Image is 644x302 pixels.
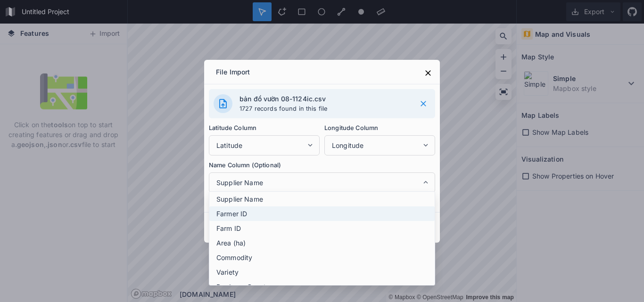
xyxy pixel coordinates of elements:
div: File Import [209,62,257,84]
p: 1727 records found in this file [239,104,409,114]
span: Farmer ID [216,209,432,219]
span: Supplier Name [216,194,432,204]
span: Commodity [216,253,432,262]
span: Producer Country [216,282,432,292]
label: Latitude Column [209,123,320,133]
label: Longitude Column [324,123,435,133]
span: Area (ha) [216,238,432,248]
span: Longitude [332,140,421,150]
span: Latitude [216,140,306,150]
span: Farm ID [216,223,432,233]
span: Supplier Name [216,178,421,188]
label: Name Column (Optional) [209,160,435,170]
span: Variety [216,267,432,277]
h4: bản đồ vườn 08-1124ic.csv [239,94,409,104]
